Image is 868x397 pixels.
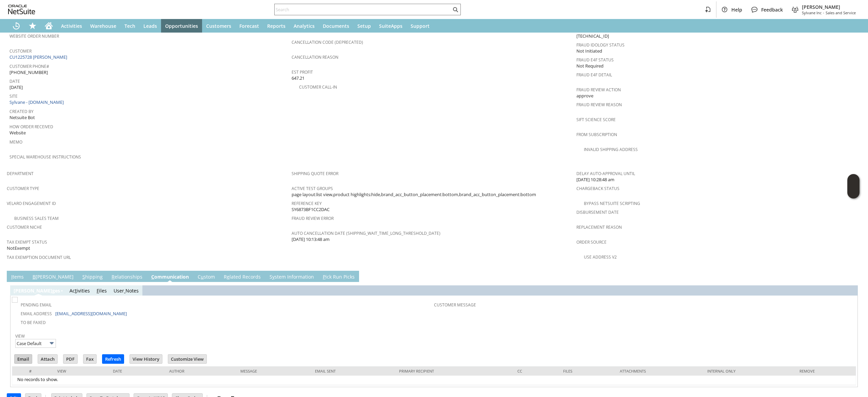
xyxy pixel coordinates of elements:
span: Help [731,6,742,13]
span: Website [9,130,26,136]
div: View [57,368,103,374]
a: Disbursement Date [576,209,619,215]
a: Fraud Review Error [292,215,334,221]
a: B[PERSON_NAME] [31,273,75,281]
a: Cancellation Code (deprecated) [292,39,363,45]
span: Not Initiated [576,48,602,54]
a: Special Warehouse Instructions [9,154,81,160]
a: Memo [9,139,22,145]
a: Custom [196,273,217,281]
span: Not Required [576,63,604,69]
div: Shortcuts [24,19,41,33]
span: Tech [124,23,135,29]
a: Relationships [110,273,144,281]
a: Opportunities [161,19,202,33]
div: Internal Only [707,368,789,374]
span: SuiteApps [379,23,402,29]
a: Related Records [222,273,262,281]
input: Case Default [15,339,56,348]
a: Tax Exemption Document URL [7,254,71,260]
span: I [11,273,13,280]
a: How Order Received [9,124,53,130]
a: Customer Niche [7,224,42,230]
span: [DATE] 10:13:48 am [292,236,330,243]
a: Tech [120,19,139,33]
a: Items [9,273,25,281]
span: Warehouse [90,23,116,29]
a: Activities [70,287,90,294]
span: Opportunities [165,23,198,29]
a: Sylvane - [DOMAIN_NAME] [9,99,65,105]
a: Shipping Quote Error [292,171,338,176]
a: CU1225728 [PERSON_NAME] [9,54,69,60]
input: Email [15,355,32,363]
a: Chargeback Status [576,186,619,191]
span: - [823,10,824,15]
span: [DATE] [9,84,23,91]
span: Feedback [761,6,783,13]
span: approve [576,93,593,99]
a: Auto Cancellation Date (shipping_wait_time_long_threshold_date) [292,230,440,236]
input: View History [130,355,162,363]
svg: Home [45,22,53,30]
a: Pending Email [21,302,52,308]
div: # [17,368,47,374]
a: Bypass NetSuite Scripting [584,201,640,206]
svg: Recent Records [12,22,20,30]
svg: logo [8,5,35,14]
a: Recent Records [8,19,24,33]
span: g [52,287,55,294]
td: No records to show. [12,376,856,385]
a: Tax Exempt Status [7,239,47,245]
a: Customers [202,19,235,33]
a: Replacement reason [576,224,622,230]
iframe: Click here to launch Oracle Guided Learning Help Panel [847,174,860,198]
a: Order Source [576,239,607,245]
input: Fax [83,355,96,363]
input: Attach [38,355,57,363]
a: Fraud Idology Status [576,42,625,48]
span: 647.21 [292,75,304,81]
div: Cc [517,368,553,374]
span: S [82,273,85,280]
span: F [97,287,99,294]
a: Unrolled view on [849,272,857,280]
span: e [227,273,230,280]
span: NotExempt [7,245,30,251]
a: Fraud Review Reason [576,102,622,108]
span: page layout:list view,product highlights:hide,brand_acc_button_placement:bottom,brand_acc_button_... [292,191,536,198]
a: Created By [9,109,34,114]
input: Customize View [168,355,206,363]
div: Date [113,368,159,374]
a: To Be Faxed [21,320,46,325]
span: Netsuite Bot [9,114,35,121]
a: View [15,333,25,339]
a: Home [41,19,57,33]
a: Delay Auto-Approval Until [576,171,635,176]
a: Active Test Groups [292,186,333,191]
img: Unchecked [12,297,18,303]
a: From Subscription [576,132,617,137]
span: Forecast [239,23,259,29]
span: B [33,273,36,280]
div: Message [240,368,304,374]
span: Activities [61,23,82,29]
a: Sift Science Score [576,117,616,122]
a: Email Address [21,311,52,317]
span: C [151,273,154,280]
span: Sales and Service [826,10,856,15]
a: Shipping [81,273,104,281]
div: Email Sent [315,368,389,374]
span: y [272,273,275,280]
a: [PERSON_NAME]ges [14,287,60,294]
span: P [323,273,325,280]
svg: Shortcuts [28,22,37,30]
a: Communication [150,273,191,281]
a: Customer Phone# [9,63,49,69]
span: [PHONE_NUMBER] [9,69,48,76]
a: System Information [268,273,316,281]
a: Fraud E4F Detail [576,72,612,78]
a: Setup [353,19,375,33]
a: Est Profit [292,69,313,75]
span: Analytics [294,23,315,29]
